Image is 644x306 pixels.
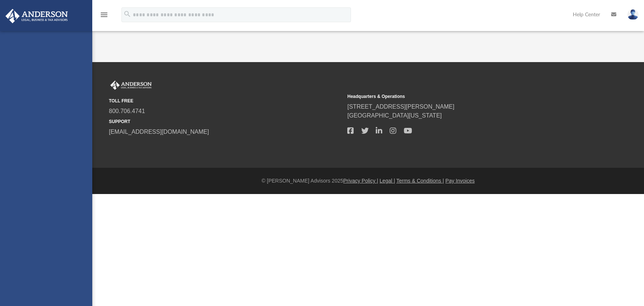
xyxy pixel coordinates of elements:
[3,9,70,23] img: Anderson Advisors Platinum Portal
[347,103,454,110] a: [STREET_ADDRESS][PERSON_NAME]
[100,14,109,19] a: menu
[92,177,644,185] div: © [PERSON_NAME] Advisors 2025
[123,10,131,18] i: search
[109,98,342,104] small: TOLL FREE
[627,9,638,20] img: User Pic
[109,118,342,125] small: SUPPORT
[109,129,209,135] a: [EMAIL_ADDRESS][DOMAIN_NAME]
[347,93,581,100] small: Headquarters & Operations
[109,81,153,90] img: Anderson Advisors Platinum Portal
[445,178,475,184] a: Pay Invoices
[109,108,145,114] a: 800.706.4741
[100,10,109,19] i: menu
[347,112,442,119] a: [GEOGRAPHIC_DATA][US_STATE]
[396,178,444,184] a: Terms & Conditions |
[380,178,395,184] a: Legal |
[343,178,378,184] a: Privacy Policy |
